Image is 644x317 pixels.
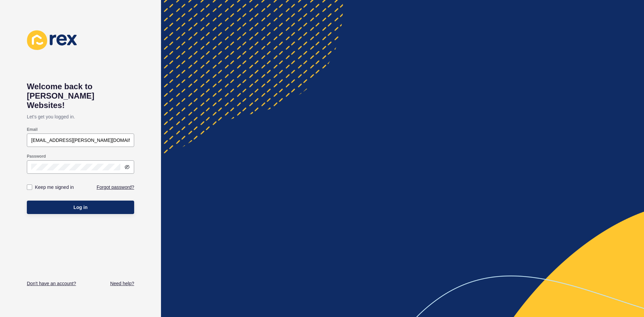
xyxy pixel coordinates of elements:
[27,110,134,123] p: Let's get you logged in.
[27,154,46,159] label: Password
[27,82,134,110] h1: Welcome back to [PERSON_NAME] Websites!
[27,280,76,287] a: Don't have an account?
[31,137,130,144] input: e.g. name@company.com
[97,184,134,191] a: Forgot password?
[35,184,74,191] label: Keep me signed in
[27,127,38,132] label: Email
[73,204,88,211] span: Log in
[27,201,134,214] button: Log in
[110,280,134,287] a: Need help?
